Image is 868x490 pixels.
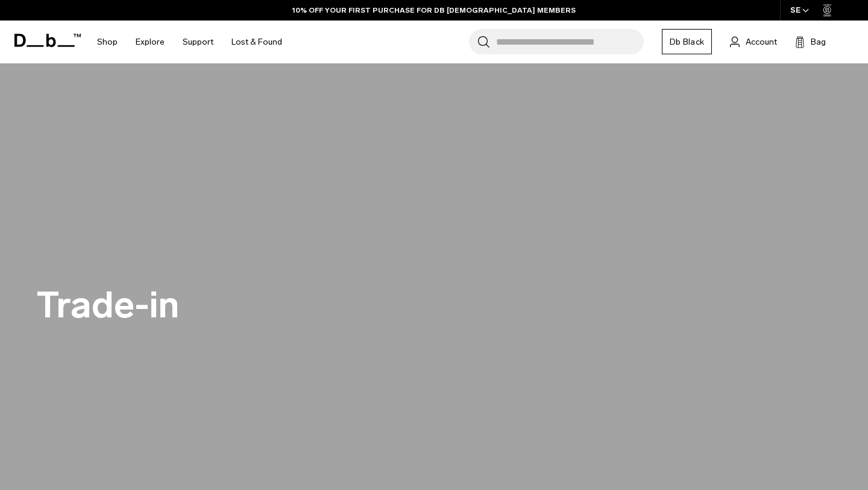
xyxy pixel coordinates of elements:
a: Explore [136,21,165,63]
a: Lost & Found [231,21,282,63]
a: 10% OFF YOUR FIRST PURCHASE FOR DB [DEMOGRAPHIC_DATA] MEMBERS [292,5,576,16]
a: Account [730,34,777,49]
span: Bag [811,36,826,48]
a: Support [183,21,213,63]
a: Shop [97,21,118,63]
a: Db Black [662,29,712,54]
h2: Trade-in [36,287,179,323]
nav: Main Navigation [88,21,291,63]
button: Bag [795,34,826,49]
span: Account [746,36,777,48]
